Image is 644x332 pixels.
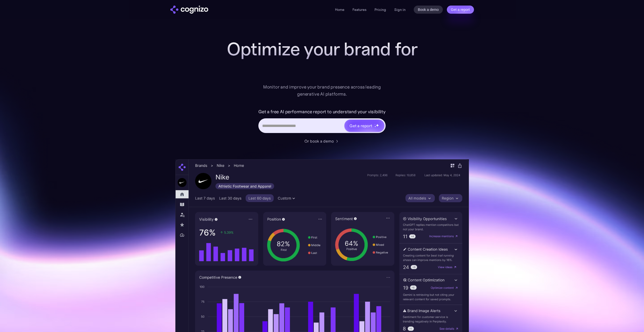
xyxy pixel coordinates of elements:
[447,6,474,14] a: Get a report
[304,138,340,144] a: Or book a demo
[352,7,366,12] a: Features
[304,138,334,144] div: Or book a demo
[375,124,375,125] img: star
[335,7,344,12] a: Home
[221,39,423,59] h1: Optimize your brand for
[349,123,372,129] div: Get a report
[414,6,443,14] a: Book a demo
[375,7,386,12] a: Pricing
[170,6,208,14] img: cognizo logo
[170,6,208,14] a: home
[258,108,386,116] label: Get a free AI performance report to understand your visibility
[260,83,384,98] div: Monitor and improve your brand presence across leading generative AI platforms.
[376,124,379,127] img: star
[375,126,376,127] img: star
[394,7,406,13] a: Sign in
[344,119,385,132] a: Get a reportstarstarstar
[258,108,386,136] form: Hero URL Input Form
